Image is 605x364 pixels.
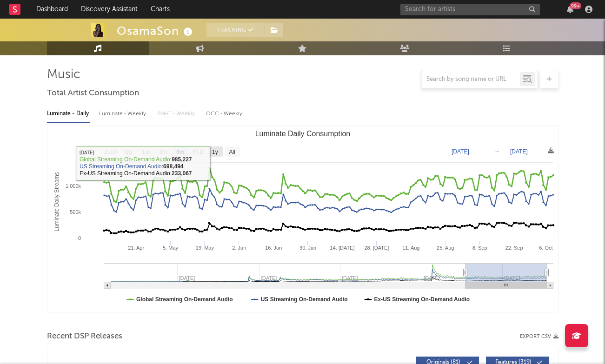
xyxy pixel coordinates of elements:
[104,149,119,155] text: Zoom
[330,245,354,251] text: 14. [DATE]
[374,296,470,303] text: Ex-US Streaming On-Demand Audio
[520,334,558,339] button: Export CSV
[206,106,243,122] div: OCC - Weekly
[212,149,218,155] text: 1y
[176,149,184,155] text: 6m
[400,4,540,15] input: Search for artists
[78,235,80,241] text: 0
[142,149,150,155] text: 1m
[510,148,528,155] text: [DATE]
[159,149,167,155] text: 3m
[570,2,581,9] div: 99 +
[265,245,282,251] text: 16. Jun
[128,245,144,251] text: 21. Apr
[47,88,139,99] span: Total Artist Consumption
[206,23,265,37] button: Tracking
[136,296,233,303] text: Global Streaming On-Demand Audio
[163,245,179,251] text: 5. May
[195,245,214,251] text: 19. May
[229,149,235,155] text: All
[299,245,316,251] text: 30. Jun
[47,331,122,342] span: Recent DSP Releases
[364,245,389,251] text: 28. [DATE]
[402,245,419,251] text: 11. Aug
[47,69,80,80] span: Music
[65,183,81,189] text: 1 000k
[422,76,520,83] input: Search by song name or URL
[99,106,148,122] div: Luminate - Weekly
[232,245,246,251] text: 2. Jun
[494,148,500,155] text: →
[117,23,195,39] div: OsamaSon
[539,245,552,251] text: 6. Oct
[192,149,203,155] text: YTD
[53,172,60,231] text: Luminate Daily Streams
[260,296,347,303] text: US Streaming On-Demand Audio
[47,106,90,122] div: Luminate - Daily
[255,130,350,138] text: Luminate Daily Consumption
[505,245,523,251] text: 22. Sep
[47,126,558,312] svg: Luminate Daily Consumption
[437,245,454,251] text: 25. Aug
[70,209,81,215] text: 500k
[567,6,573,13] button: 99+
[472,245,487,251] text: 8. Sep
[452,148,469,155] text: [DATE]
[125,149,133,155] text: 1w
